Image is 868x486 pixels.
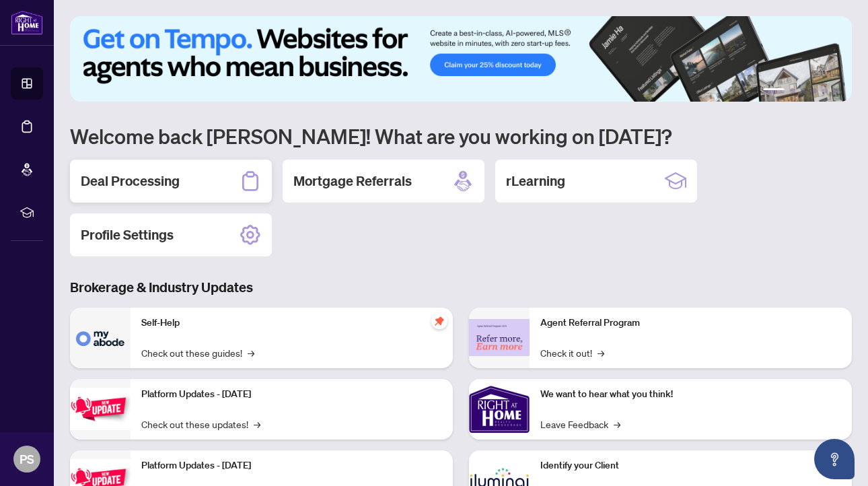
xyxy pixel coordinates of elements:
button: Open asap [814,439,855,479]
h2: Profile Settings [81,225,174,244]
h3: Brokerage & Industry Updates [70,278,852,297]
h1: Welcome back [PERSON_NAME]! What are you working on [DATE]? [70,123,852,149]
button: 5 [822,88,828,94]
img: logo [11,10,43,35]
span: PS [20,450,34,468]
span: → [598,345,604,360]
a: Check out these guides!→ [141,345,254,360]
p: Identify your Client [540,458,841,473]
p: We want to hear what you think! [540,387,841,402]
span: → [614,417,620,431]
span: → [254,417,260,431]
img: Platform Updates - July 21, 2025 [70,388,131,430]
span: pushpin [431,313,447,329]
img: Agent Referral Program [469,319,530,356]
a: Check out these updates!→ [141,417,260,431]
button: 2 [790,88,795,94]
button: 1 [763,88,785,94]
h2: Deal Processing [81,172,180,190]
p: Platform Updates - [DATE] [141,387,442,402]
h2: Mortgage Referrals [293,172,412,190]
img: Self-Help [70,308,131,368]
button: 4 [811,88,817,94]
img: We want to hear what you think! [469,379,530,440]
a: Leave Feedback→ [540,417,620,431]
span: → [248,345,254,360]
p: Self-Help [141,316,442,331]
h2: rLearning [506,172,565,190]
p: Platform Updates - [DATE] [141,458,442,473]
button: 6 [833,88,838,94]
a: Check it out!→ [540,345,604,360]
img: Slide 0 [70,16,852,102]
button: 3 [801,88,806,94]
p: Agent Referral Program [540,316,841,331]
